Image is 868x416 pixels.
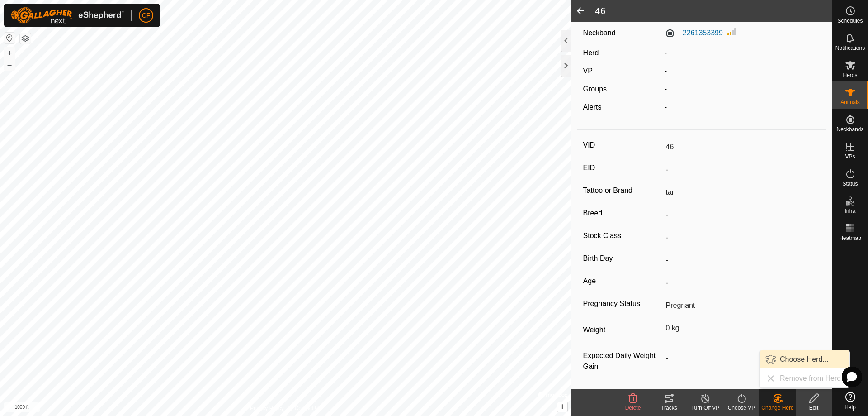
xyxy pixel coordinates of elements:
[583,253,662,264] label: Birth Day
[583,320,662,339] label: Weight
[845,154,855,159] span: VPs
[295,404,321,412] a: Contact Us
[832,388,868,414] a: Help
[726,26,737,37] img: Signal strength
[595,5,832,16] h2: 46
[583,67,593,75] label: VP
[583,49,599,57] label: Herd
[583,103,602,111] label: Alerts
[780,354,829,365] span: Choose Herd...
[665,28,723,38] label: 2261353399
[561,403,563,411] span: i
[661,84,824,95] div: -
[583,275,662,287] label: Age
[843,72,857,78] span: Herds
[4,33,15,43] button: Reset Map
[583,350,662,372] label: Expected Daily Weight Gain
[250,404,284,412] a: Privacy Policy
[583,207,662,219] label: Breed
[839,235,861,241] span: Heatmap
[583,28,616,38] label: Neckband
[20,33,31,44] button: Map Layers
[665,49,667,57] span: -
[583,185,662,196] label: Tattoo or Brand
[11,7,124,24] img: Gallagher Logo
[759,404,796,412] div: Change Herd
[687,404,723,412] div: Turn Off VP
[661,102,824,113] div: -
[557,402,567,412] button: i
[836,127,863,132] span: Neckbands
[723,404,759,412] div: Choose VP
[840,100,860,105] span: Animals
[835,45,865,51] span: Notifications
[4,48,15,58] button: +
[760,350,849,368] li: Choose Herd...
[583,230,662,242] label: Stock Class
[837,18,863,24] span: Schedules
[583,139,662,151] label: VID
[142,11,151,20] span: CF
[625,405,641,411] span: Delete
[583,162,662,174] label: EID
[665,67,667,75] app-display-virtual-paddock-transition: -
[4,59,15,70] button: –
[651,404,687,412] div: Tracks
[796,404,832,412] div: Edit
[583,298,662,310] label: Pregnancy Status
[842,181,858,186] span: Status
[844,405,856,410] span: Help
[844,208,855,214] span: Infra
[583,85,607,93] label: Groups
